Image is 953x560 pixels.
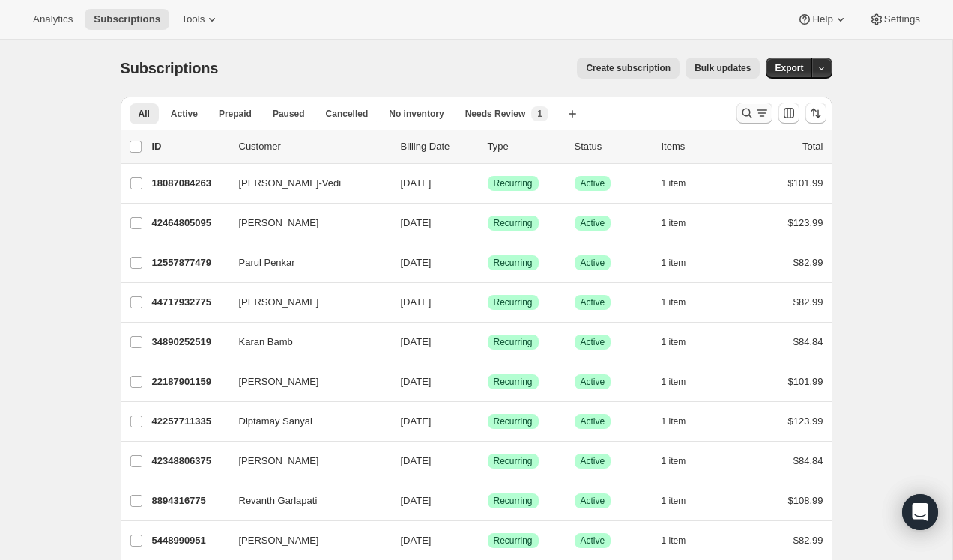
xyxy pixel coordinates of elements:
[230,449,380,473] button: [PERSON_NAME]
[152,252,823,273] div: 12557877479Parul Penkar[DATE]SuccessRecurringSuccessActive1 item$82.99
[152,455,212,466] span: 42348806375
[581,336,605,348] span: Active
[537,108,542,120] span: 1
[401,416,432,427] span: [DATE]
[139,108,150,120] span: All
[152,332,823,353] div: 34890252519Karan Bamb[DATE]SuccessRecurringSuccessActive1 item$84.84
[239,374,319,389] span: [PERSON_NAME]
[219,108,252,120] span: Prepaid
[581,416,605,427] span: Active
[239,493,318,508] span: Revanth Garlapati
[581,217,605,229] span: Active
[662,292,703,313] button: 1 item
[171,108,198,120] span: Active
[793,296,823,308] span: $82.99
[152,217,212,228] span: 42464805095
[152,296,212,308] span: 44717932775
[152,139,823,154] div: IDCustomerBilling DateTypeStatusItemsTotal
[401,217,432,228] span: [DATE]
[230,171,380,195] button: [PERSON_NAME]-Vedi
[24,9,82,30] button: Analytics
[695,62,751,74] span: Bulk updates
[884,13,920,25] span: Settings
[172,9,229,30] button: Tools
[494,177,533,189] span: Recurring
[152,139,227,154] p: ID
[239,454,319,469] span: [PERSON_NAME]
[239,176,342,191] span: [PERSON_NAME]-Vedi
[389,108,444,120] span: No inventory
[662,535,686,547] span: 1 item
[465,108,526,120] span: Needs Review
[230,410,380,433] button: Diptamay Sanyal
[581,495,605,507] span: Active
[788,495,823,506] span: $108.99
[152,411,823,432] div: 42257711335Diptamay Sanyal[DATE]SuccessRecurringSuccessActive1 item$123.99
[577,58,680,79] button: Create subscription
[239,335,293,350] span: Karan Bamb
[494,455,533,467] span: Recurring
[662,376,686,388] span: 1 item
[401,296,432,308] span: [DATE]
[778,103,799,124] button: Customize table column order and visibility
[662,217,686,229] span: 1 item
[662,336,686,348] span: 1 item
[662,173,703,194] button: 1 item
[494,296,533,308] span: Recurring
[230,370,380,394] button: [PERSON_NAME]
[152,336,212,347] span: 34890252519
[152,257,212,268] span: 12557877479
[181,13,205,25] span: Tools
[793,336,823,347] span: $84.84
[152,416,212,427] span: 42257711335
[152,451,823,472] div: 42348806375[PERSON_NAME][DATE]SuccessRecurringSuccessActive1 item$84.84
[152,177,212,189] span: 18087084263
[581,257,605,269] span: Active
[788,217,823,228] span: $123.99
[662,451,703,472] button: 1 item
[230,211,380,235] button: [PERSON_NAME]
[494,376,533,388] span: Recurring
[326,108,369,120] span: Cancelled
[788,416,823,427] span: $123.99
[494,535,533,547] span: Recurring
[662,455,686,467] span: 1 item
[788,177,823,189] span: $101.99
[736,103,772,124] button: Search and filter results
[239,295,319,310] span: [PERSON_NAME]
[230,489,380,513] button: Revanth Garlapati
[662,490,703,511] button: 1 item
[152,530,823,551] div: 5448990951[PERSON_NAME][DATE]SuccessRecurringSuccessActive1 item$82.99
[560,103,584,124] button: Create new view
[586,62,671,74] span: Create subscription
[902,494,938,530] div: Open Intercom Messenger
[152,376,212,387] span: 22187901159
[121,60,219,76] span: Subscriptions
[575,139,650,154] p: Status
[662,177,686,189] span: 1 item
[793,257,823,268] span: $82.99
[230,529,380,553] button: [PERSON_NAME]
[401,257,432,268] span: [DATE]
[581,177,605,189] span: Active
[662,416,686,427] span: 1 item
[662,371,703,392] button: 1 item
[152,173,823,194] div: 18087084263[PERSON_NAME]-Vedi[DATE]SuccessRecurringSuccessActive1 item$101.99
[494,217,533,229] span: Recurring
[766,58,812,79] button: Export
[662,213,703,234] button: 1 item
[662,139,736,154] div: Items
[401,535,432,546] span: [DATE]
[494,257,533,269] span: Recurring
[239,533,319,548] span: [PERSON_NAME]
[581,535,605,547] span: Active
[860,9,929,30] button: Settings
[401,455,432,466] span: [DATE]
[793,455,823,466] span: $84.84
[494,416,533,427] span: Recurring
[401,495,432,506] span: [DATE]
[152,533,227,548] p: 5448990951
[775,62,803,74] span: Export
[33,13,73,25] span: Analytics
[662,332,703,353] button: 1 item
